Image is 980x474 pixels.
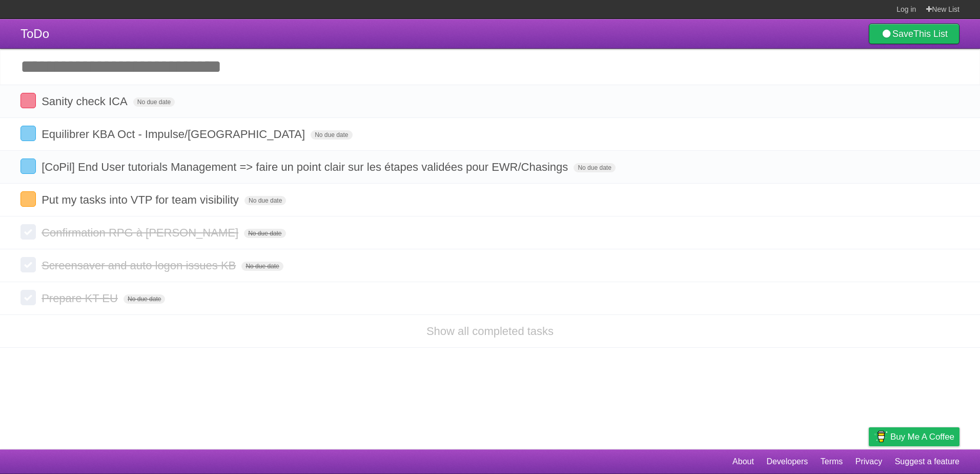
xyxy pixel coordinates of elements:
[766,452,808,471] a: Developers
[124,294,165,304] span: No due date
[42,95,130,108] span: Sanity check ICA
[244,196,286,205] span: No due date
[42,292,120,305] span: Prepare KT EU
[42,128,308,141] span: Equilibrer KBA Oct - Impulse/[GEOGRAPHIC_DATA]
[869,24,959,44] a: SaveThis List
[890,428,954,446] span: Buy me a coffee
[21,126,36,141] label: Done
[42,193,241,206] span: Put my tasks into VTP for team visibility
[426,325,554,338] a: Show all completed tasks
[874,428,888,445] img: Buy me a coffee
[895,452,959,471] a: Suggest a feature
[21,27,49,41] span: ToDo
[311,130,352,140] span: No due date
[42,259,238,272] span: Screensaver and auto logon issues KB
[244,229,285,238] span: No due date
[133,97,175,107] span: No due date
[855,452,882,471] a: Privacy
[21,224,36,240] label: Done
[21,93,36,108] label: Done
[732,452,754,471] a: About
[42,161,570,173] span: [CoPil] End User tutorials Management => faire un point clair sur les étapes validées pour EWR/Ch...
[821,452,843,471] a: Terms
[574,163,615,172] span: No due date
[42,226,241,239] span: Confirmation RPG à [PERSON_NAME]
[241,262,283,271] span: No due date
[21,159,36,174] label: Done
[913,29,948,39] b: This List
[21,191,36,207] label: Done
[21,290,36,305] label: Done
[869,427,959,446] a: Buy me a coffee
[21,257,36,272] label: Done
